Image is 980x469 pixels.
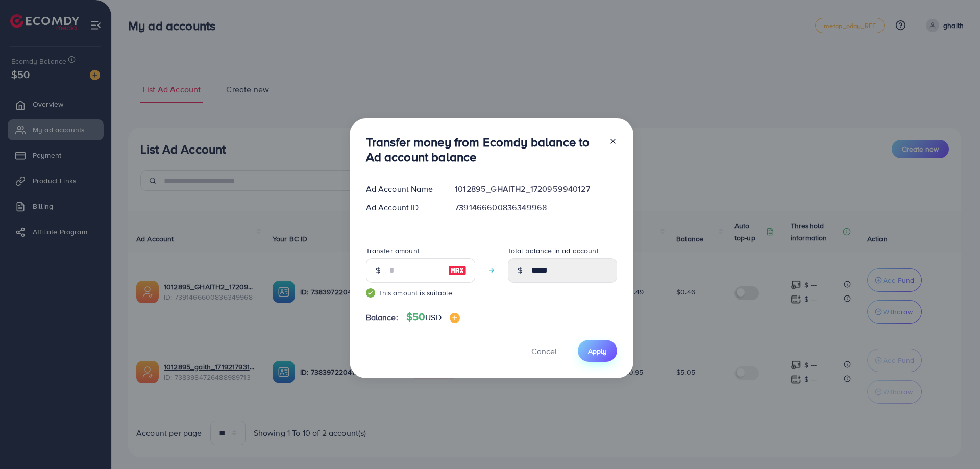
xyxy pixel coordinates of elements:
[447,183,625,195] div: 1012895_GHAITH2_1720959940127
[366,245,420,256] label: Transfer amount
[508,245,599,256] label: Total balance in ad account
[937,423,972,461] iframe: Chat
[450,313,460,323] img: image
[366,135,601,164] h3: Transfer money from Ecomdy balance to Ad account balance
[588,346,607,356] span: Apply
[366,288,375,298] img: guide
[366,288,475,298] small: This amount is suitable
[531,345,557,357] span: Cancel
[519,340,570,362] button: Cancel
[425,312,441,323] span: USD
[578,340,617,362] button: Apply
[358,202,447,213] div: Ad Account ID
[448,264,467,277] img: image
[406,311,460,324] h4: $50
[366,312,398,324] span: Balance:
[358,183,447,195] div: Ad Account Name
[447,202,625,213] div: 7391466600836349968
